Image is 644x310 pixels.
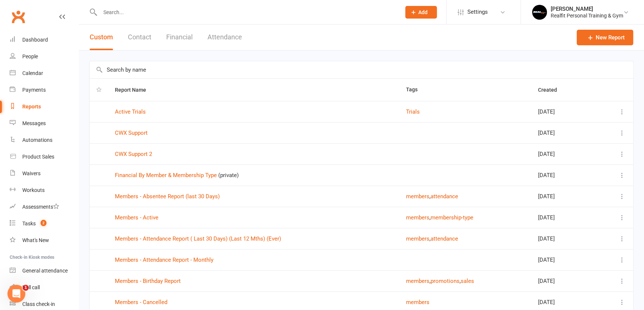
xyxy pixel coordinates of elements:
[218,172,239,179] span: (private)
[22,137,52,143] div: Automations
[406,298,429,307] button: members
[22,154,54,160] div: Product Sales
[431,213,473,222] button: membership-type
[399,79,531,101] th: Tags
[431,192,458,201] button: attendance
[22,221,36,226] div: Tasks
[115,130,148,136] a: CWX Support
[10,232,78,249] a: What's New
[429,193,431,200] span: ,
[531,270,597,291] td: [DATE]
[10,279,78,296] a: Roll call
[115,151,152,157] a: CWX Support 2
[460,278,461,284] span: ,
[115,299,167,306] a: Members - Cancelled
[22,204,59,210] div: Assessments
[22,284,40,290] div: Roll call
[10,48,78,65] a: People
[128,25,151,50] button: Contact
[90,61,633,78] input: Search by name
[531,143,597,164] td: [DATE]
[531,228,597,249] td: [DATE]
[418,9,428,15] span: Add
[531,122,597,143] td: [DATE]
[531,207,597,228] td: [DATE]
[115,278,181,284] a: Members - Birthday Report
[431,234,458,243] button: attendance
[461,277,474,285] button: sales
[538,87,565,93] span: Created
[22,53,38,59] div: People
[10,262,78,279] a: General attendance kiosk mode
[531,249,597,270] td: [DATE]
[10,182,78,199] a: Workouts
[10,165,78,182] a: Waivers
[115,108,146,115] a: Active Trials
[531,164,597,186] td: [DATE]
[10,32,78,48] a: Dashboard
[551,6,623,12] div: [PERSON_NAME]
[115,193,220,200] a: Members - Absentee Report (last 30 Days)
[405,6,437,19] button: Add
[22,104,41,110] div: Reports
[406,234,429,243] button: members
[207,25,242,50] button: Attendance
[22,301,55,307] div: Class check-in
[22,170,41,176] div: Waivers
[22,237,49,243] div: What's New
[22,268,68,274] div: General attendance
[10,149,78,165] a: Product Sales
[10,82,78,98] a: Payments
[531,186,597,207] td: [DATE]
[406,213,429,222] button: members
[7,285,25,303] iframe: Intercom live chat
[431,277,460,285] button: promotions
[22,37,48,43] div: Dashboard
[406,192,429,201] button: members
[532,5,547,20] img: thumb_image1693388435.png
[467,4,488,20] span: Settings
[10,115,78,132] a: Messages
[22,87,46,93] div: Payments
[90,25,113,50] button: Custom
[551,12,623,19] div: Realfit Personal Training & Gym
[115,235,281,242] a: Members - Attendance Report ( Last 30 Days) (Last 12 Mths) (Ever)
[9,7,28,26] a: Clubworx
[22,70,43,76] div: Calendar
[115,85,154,94] button: Report Name
[10,65,78,82] a: Calendar
[115,172,217,179] a: Financial By Member & Membership Type
[577,30,633,45] a: New Report
[531,101,597,122] td: [DATE]
[406,277,429,285] button: members
[41,220,46,226] span: 2
[22,187,45,193] div: Workouts
[10,98,78,115] a: Reports
[429,235,431,242] span: ,
[538,85,565,94] button: Created
[23,285,29,291] span: 1
[115,87,154,93] span: Report Name
[406,107,420,116] button: Trials
[115,257,213,263] a: Members - Attendance Report - Monthly
[166,25,193,50] button: Financial
[98,7,396,17] input: Search...
[22,120,46,126] div: Messages
[115,214,158,221] a: Members - Active
[10,132,78,149] a: Automations
[10,199,78,215] a: Assessments
[429,214,431,221] span: ,
[429,278,431,284] span: ,
[10,215,78,232] a: Tasks 2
